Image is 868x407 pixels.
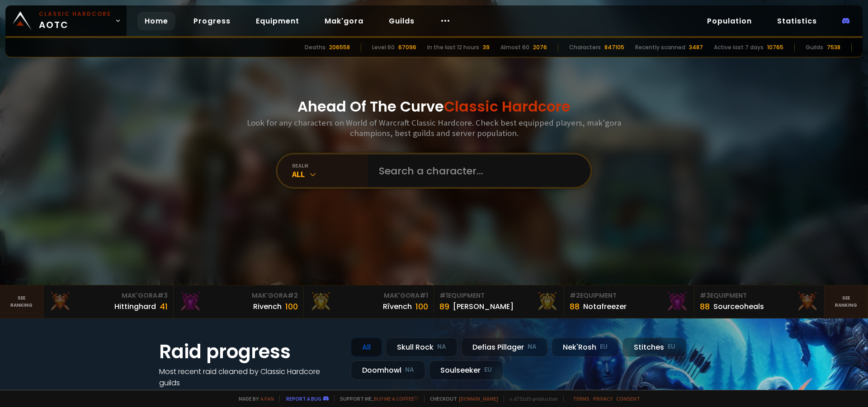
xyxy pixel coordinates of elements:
[700,291,819,300] div: Equipment
[714,43,764,51] div: Active last 7 days
[827,43,840,51] div: 7538
[453,301,514,312] div: [PERSON_NAME]
[243,117,625,138] h3: Look for any characters on World of Warcraft Classic Hardcore. Check best equipped players, mak'g...
[616,395,640,402] a: Consent
[770,12,824,30] a: Statistics
[49,291,168,300] div: Mak'Gora
[351,360,425,380] div: Doomhowl
[179,291,298,300] div: Mak'Gora
[249,12,307,30] a: Equipment
[405,365,414,374] small: NA
[159,337,340,366] h1: Raid progress
[285,300,298,313] div: 100
[305,43,325,51] div: Deaths
[604,43,624,51] div: 847105
[552,337,619,357] div: Nek'Rosh
[157,291,168,300] span: # 3
[159,389,218,399] a: See all progress
[439,291,448,300] span: # 1
[429,360,503,380] div: Soulseeker
[137,12,175,30] a: Home
[386,337,458,357] div: Skull Rock
[39,10,111,32] span: AOTC
[461,337,548,357] div: Defias Pillager
[570,291,580,300] span: # 2
[317,12,371,30] a: Mak'gora
[415,300,428,313] div: 100
[806,43,823,51] div: Guilds
[668,342,675,351] small: EU
[583,301,627,312] div: Notafreezer
[689,43,703,51] div: 3487
[260,395,274,402] a: a fan
[459,395,498,402] a: [DOMAIN_NAME]
[569,43,601,51] div: Characters
[309,291,428,300] div: Mak'Gora
[623,337,687,357] div: Stitches
[334,395,419,402] span: Support me,
[288,291,298,300] span: # 2
[398,43,416,51] div: 67096
[159,366,340,388] h4: Most recent raid cleaned by Classic Hardcore guilds
[444,96,571,117] span: Classic Hardcore
[439,291,558,300] div: Equipment
[286,395,321,402] a: Report a bug
[694,285,825,318] a: #3Equipment88Sourceoheals
[253,301,282,312] div: Rivench
[186,12,238,30] a: Progress
[504,395,558,402] span: v. d752d5 - production
[372,43,395,51] div: Level 60
[43,285,174,318] a: Mak'Gora#3Hittinghard41
[528,342,537,351] small: NA
[233,395,274,402] span: Made by
[570,291,689,300] div: Equipment
[533,43,547,51] div: 2076
[304,285,434,318] a: Mak'Gora#1Rîvench100
[297,96,571,117] h1: Ahead Of The Curve
[767,43,783,51] div: 10765
[374,395,419,402] a: Buy me a coffee
[114,301,156,312] div: Hittinghard
[424,395,498,402] span: Checkout
[292,169,368,179] div: All
[500,43,529,51] div: Almost 60
[383,301,412,312] div: Rîvench
[434,285,564,318] a: #1Equipment89[PERSON_NAME]
[700,12,759,30] a: Population
[635,43,685,51] div: Recently scanned
[420,291,428,300] span: # 1
[439,300,449,313] div: 89
[5,5,127,36] a: Classic HardcoreAOTC
[39,10,111,18] small: Classic Hardcore
[570,300,580,313] div: 88
[713,301,764,312] div: Sourceoheals
[427,43,479,51] div: In the last 12 hours
[174,285,304,318] a: Mak'Gora#2Rivench100
[329,43,350,51] div: 206558
[564,285,694,318] a: #2Equipment88Notafreezer
[700,291,710,300] span: # 3
[825,285,868,318] a: Seeranking
[437,342,446,351] small: NA
[700,300,710,313] div: 88
[292,162,368,169] div: realm
[373,154,580,187] input: Search a character...
[382,12,422,30] a: Guilds
[160,300,168,313] div: 41
[573,395,590,402] a: Terms
[483,43,490,51] div: 39
[351,337,382,357] div: All
[600,342,608,351] small: EU
[484,365,492,374] small: EU
[593,395,613,402] a: Privacy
